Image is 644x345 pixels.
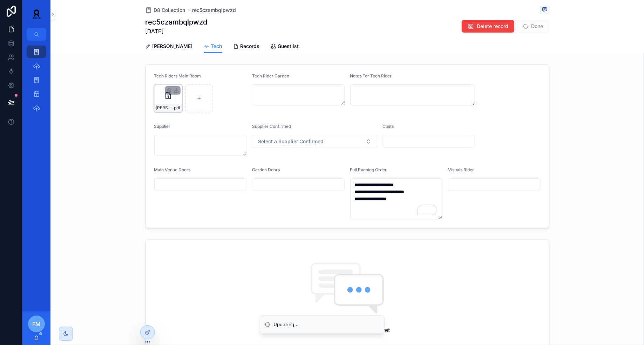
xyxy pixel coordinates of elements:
span: Garden Doors [252,167,280,172]
span: FM [32,320,41,328]
span: .pdf [173,105,181,111]
div: scrollable content [22,41,50,123]
span: Tech [211,43,222,50]
a: Guestlist [271,40,299,54]
span: Main Venue Doors [154,167,191,172]
span: [DATE] [145,27,208,35]
span: Supplier Confirmed [252,124,291,129]
button: Delete record [462,20,514,33]
button: Select Button [252,135,377,148]
a: D8 Collection [145,7,185,14]
span: Guestlist [278,43,299,50]
a: [PERSON_NAME] [145,40,193,54]
div: Updating... [274,321,299,328]
span: Tech Rider Garden [252,73,289,78]
textarea: To enrich screen reader interactions, please activate Accessibility in Grammarly extension settings [350,178,443,219]
a: Tech [204,40,222,53]
a: rec5czambqlpwzd [192,7,236,14]
span: Costs [383,124,394,129]
img: App logo [28,8,45,20]
span: Records [240,43,260,50]
span: Visuals Rider [448,167,474,172]
span: Tech Riders Main Room [154,73,201,78]
span: [PERSON_NAME] [152,43,193,50]
h1: rec5czambqlpwzd [145,17,208,27]
span: Supplier [154,124,171,129]
span: Delete record [477,23,509,30]
span: D8 Collection [154,7,185,14]
a: Records [233,40,260,54]
span: Notes For Tech Rider [350,73,392,78]
span: Full Running Order [350,167,387,172]
span: Select a Supplier Confirmed [258,138,324,145]
span: [PERSON_NAME]-Tech-+-Hosp-Rider-2025 [156,105,173,111]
